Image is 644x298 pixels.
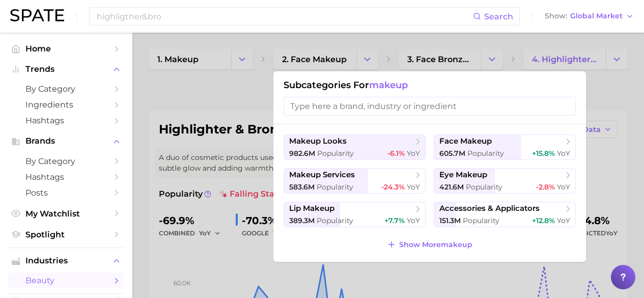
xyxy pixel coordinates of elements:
input: Search here for a brand, industry, or ingredient [96,8,473,25]
span: by Category [25,84,107,94]
span: Popularity [463,216,499,225]
button: Brands [8,133,124,149]
span: YoY [557,216,570,225]
span: makeup looks [289,137,347,146]
span: makeup services [289,170,355,180]
span: Trends [25,65,107,74]
button: Industries [8,253,124,268]
span: -24.3% [381,182,405,192]
button: makeup looks982.6m Popularity-6.1% YoY [284,134,426,160]
span: accessories & applicators [439,204,540,213]
span: 151.3m [439,216,461,225]
span: Search [484,12,513,21]
button: accessories & applicators151.3m Popularity+12.8% YoY [434,202,576,227]
span: Global Market [570,13,623,19]
span: Home [25,44,107,53]
span: My Watchlist [25,209,107,219]
span: 421.6m [439,182,464,192]
input: Type here a brand, industry or ingredient [284,97,576,116]
a: by Category [8,153,124,169]
span: 389.3m [289,216,315,225]
button: lip makeup389.3m Popularity+7.7% YoY [284,202,426,227]
span: YoY [557,149,570,158]
span: +12.8% [532,216,555,225]
button: ShowGlobal Market [542,10,636,23]
span: YoY [557,182,570,192]
span: Hashtags [25,172,107,182]
span: +15.8% [532,149,555,158]
a: by Category [8,81,124,97]
a: Hashtags [8,113,124,128]
button: Show Moremakeup [384,237,475,252]
a: Spotlight [8,227,124,242]
span: Popularity [317,149,354,158]
span: 982.6m [289,149,315,158]
span: Industries [25,256,107,265]
span: Spotlight [25,230,107,239]
button: makeup services583.6m Popularity-24.3% YoY [284,168,426,194]
span: by Category [25,156,107,166]
a: Posts [8,185,124,201]
a: Hashtags [8,169,124,185]
span: -6.1% [387,149,405,158]
span: YoY [407,182,420,192]
span: Popularity [467,149,504,158]
span: face makeup [439,137,492,146]
button: face makeup605.7m Popularity+15.8% YoY [434,134,576,160]
span: Posts [25,188,107,198]
span: Popularity [317,182,353,192]
span: Ingredients [25,100,107,110]
span: Popularity [466,182,502,192]
span: Popularity [317,216,353,225]
span: makeup [369,79,408,91]
span: Brands [25,137,107,146]
a: Home [8,41,124,57]
span: Show [545,13,567,19]
h1: Subcategories for [284,79,576,91]
a: Ingredients [8,97,124,113]
span: YoY [407,216,420,225]
span: YoY [407,149,420,158]
a: beauty [8,273,124,288]
span: 605.7m [439,149,465,158]
span: eye makeup [439,170,487,180]
span: lip makeup [289,204,334,213]
span: Show More makeup [399,240,472,249]
span: +7.7% [384,216,405,225]
img: SPATE [10,9,64,21]
button: eye makeup421.6m Popularity-2.8% YoY [434,168,576,194]
span: -2.8% [536,182,555,192]
span: 583.6m [289,182,315,192]
a: My Watchlist [8,206,124,222]
span: Hashtags [25,116,107,125]
span: beauty [25,276,107,285]
button: Trends [8,62,124,77]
